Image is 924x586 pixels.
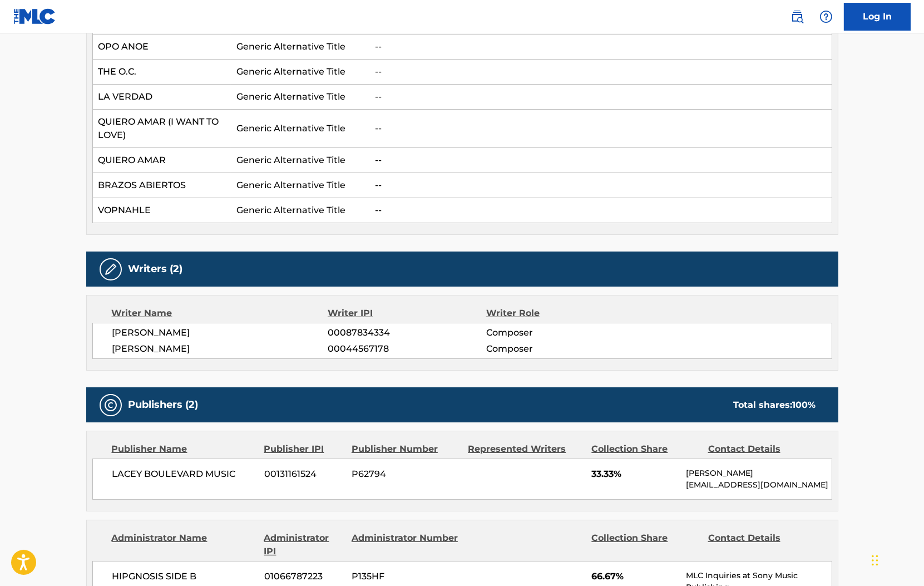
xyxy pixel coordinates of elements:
[790,10,804,23] img: search
[486,307,630,320] div: Writer Role
[486,342,630,356] span: Composer
[352,531,459,558] div: Administrator Number
[92,35,231,60] td: OPO ANOE
[129,398,199,411] h5: Publishers (2)
[591,467,678,481] span: 33.33%
[112,442,256,456] div: Publisher Name
[352,570,459,583] span: P135HF
[112,570,256,583] span: HIPGNOSIS SIDE B
[591,531,699,558] div: Collection Share
[793,400,816,410] span: 100 %
[231,85,369,110] td: Generic Alternative Title
[352,467,459,481] span: P62794
[264,442,343,456] div: Publisher IPI
[872,544,878,577] div: Drag
[231,60,369,85] td: Generic Alternative Title
[231,198,369,223] td: Generic Alternative Title
[104,263,117,276] img: Writers
[264,467,343,481] span: 00131161524
[112,326,328,339] span: [PERSON_NAME]
[112,531,256,558] div: Administrator Name
[369,173,832,198] td: --
[231,148,369,173] td: Generic Alternative Title
[112,342,328,356] span: [PERSON_NAME]
[369,60,832,85] td: --
[328,307,486,320] div: Writer IPI
[686,467,831,479] p: [PERSON_NAME]
[844,3,911,31] a: Log In
[868,533,924,586] iframe: Chat Widget
[231,110,369,148] td: Generic Alternative Title
[352,442,459,456] div: Publisher Number
[686,479,831,491] p: [EMAIL_ADDRESS][DOMAIN_NAME]
[486,326,630,339] span: Composer
[734,398,816,412] div: Total shares:
[92,85,231,110] td: LA VERDAD
[369,35,832,60] td: --
[112,307,328,320] div: Writer Name
[231,173,369,198] td: Generic Alternative Title
[708,442,816,456] div: Contact Details
[369,148,832,173] td: --
[92,148,231,173] td: QUIERO AMAR
[264,570,343,583] span: 01066787223
[129,263,183,275] h5: Writers (2)
[104,398,117,412] img: Publishers
[92,173,231,198] td: BRAZOS ABIERTOS
[264,531,343,558] div: Administrator IPI
[92,110,231,148] td: QUIERO AMAR (I WANT TO LOVE)
[369,110,832,148] td: --
[328,342,486,356] span: 00044567178
[591,570,678,583] span: 66.67%
[591,442,699,456] div: Collection Share
[231,35,369,60] td: Generic Alternative Title
[13,8,56,24] img: MLC Logo
[786,6,808,28] a: Public Search
[112,467,256,481] span: LACEY BOULEVARD MUSIC
[468,442,583,456] div: Represented Writers
[328,326,486,339] span: 00087834334
[815,6,837,28] div: Help
[92,198,231,223] td: VOPNAHLE
[92,60,231,85] td: THE O.C.
[708,531,816,558] div: Contact Details
[819,10,833,23] img: help
[369,198,832,223] td: --
[369,85,832,110] td: --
